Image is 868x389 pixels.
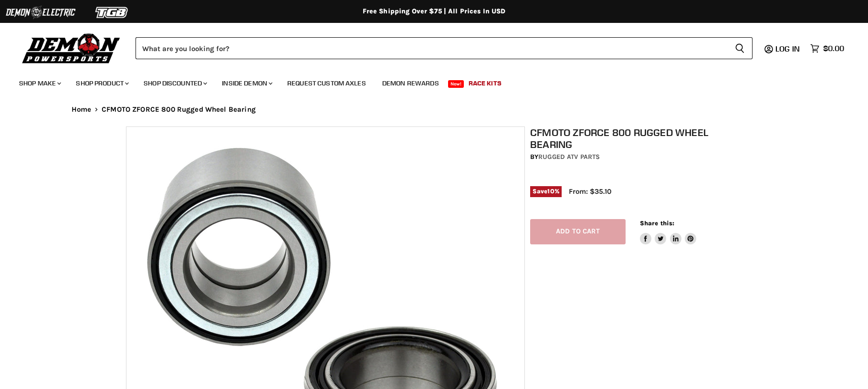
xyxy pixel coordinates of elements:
[375,74,446,93] a: Demon Rewards
[136,37,727,59] input: Search
[771,44,805,53] a: Log in
[215,74,278,93] a: Inside Demon
[136,74,213,93] a: Shop Discounted
[640,220,674,227] span: Share this:
[69,74,135,93] a: Shop Product
[72,105,92,114] a: Home
[530,152,748,162] div: by
[280,74,373,93] a: Request Custom Axles
[727,37,753,59] button: Search
[640,219,697,244] aside: Share this:
[136,37,753,59] form: Product
[12,70,842,93] ul: Main menu
[775,44,800,53] span: Log in
[461,74,509,93] a: Race Kits
[52,105,816,114] nav: Breadcrumbs
[547,188,554,195] span: 10
[19,31,124,65] img: Demon Powersports
[102,105,256,114] span: CFMOTO ZFORCE 800 Rugged Wheel Bearing
[530,126,748,150] h1: CFMOTO ZFORCE 800 Rugged Wheel Bearing
[805,42,849,55] a: $0.00
[569,187,611,196] span: From: $35.10
[530,186,562,197] span: Save %
[52,7,816,16] div: Free Shipping Over $75 | All Prices In USD
[5,3,76,21] img: Demon Electric Logo 2
[538,153,600,161] a: Rugged ATV Parts
[448,80,464,88] span: New!
[76,3,148,21] img: TGB Logo 2
[823,44,844,53] span: $0.00
[12,74,67,93] a: Shop Make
